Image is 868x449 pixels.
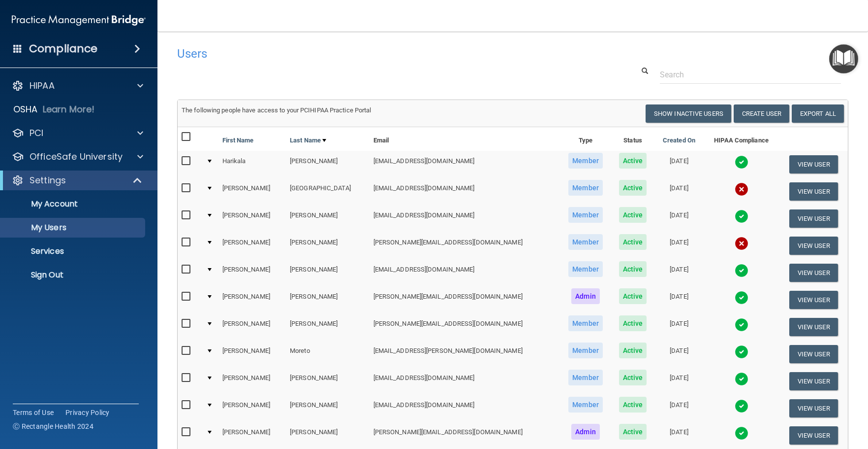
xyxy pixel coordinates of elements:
a: Export All [792,104,844,123]
td: [EMAIL_ADDRESS][DOMAIN_NAME] [370,368,560,395]
td: [EMAIL_ADDRESS][DOMAIN_NAME] [370,205,560,232]
img: PMB logo [12,10,146,30]
h4: Users [177,47,562,60]
button: View User [789,209,838,228]
span: Active [619,315,647,331]
button: View User [789,345,838,363]
a: HIPAA [12,80,143,92]
button: View User [789,399,838,417]
th: Email [370,127,560,151]
th: HIPAA Compliance [704,127,779,151]
td: [DATE] [654,341,704,368]
td: [DATE] [654,259,704,286]
span: Member [568,370,603,385]
td: [PERSON_NAME][EMAIL_ADDRESS][DOMAIN_NAME] [370,313,560,341]
td: [PERSON_NAME] [286,395,370,422]
span: Member [568,397,603,413]
td: [PERSON_NAME] [218,341,286,368]
button: View User [789,155,838,173]
td: [DATE] [654,368,704,395]
button: View User [789,372,838,390]
img: tick.e7d51cea.svg [735,209,748,223]
td: [PERSON_NAME] [218,178,286,205]
span: Member [568,261,603,277]
p: OfficeSafe University [30,151,123,163]
td: [DATE] [654,205,704,232]
p: Services [6,246,141,256]
a: Privacy Policy [65,408,110,417]
img: cross.ca9f0e7f.svg [735,237,748,250]
img: tick.e7d51cea.svg [735,291,748,305]
a: Created On [663,135,695,146]
p: My Account [6,199,141,209]
img: tick.e7d51cea.svg [735,345,748,359]
span: Active [619,397,647,413]
button: View User [789,237,838,255]
td: [EMAIL_ADDRESS][DOMAIN_NAME] [370,178,560,205]
td: [PERSON_NAME] [218,313,286,341]
input: Search [660,66,841,84]
span: Active [619,424,647,440]
td: [DATE] [654,313,704,341]
span: Active [619,343,647,358]
img: tick.e7d51cea.svg [735,426,748,440]
td: [DATE] [654,286,704,313]
button: View User [789,264,838,282]
td: [PERSON_NAME] [286,422,370,449]
td: [PERSON_NAME] [286,313,370,341]
a: Settings [12,174,143,186]
p: Sign Out [6,270,141,280]
td: [PERSON_NAME][EMAIL_ADDRESS][DOMAIN_NAME] [370,286,560,313]
td: [GEOGRAPHIC_DATA] [286,178,370,205]
td: [EMAIL_ADDRESS][PERSON_NAME][DOMAIN_NAME] [370,341,560,368]
td: [PERSON_NAME] [218,286,286,313]
td: [PERSON_NAME] [218,205,286,232]
td: [EMAIL_ADDRESS][DOMAIN_NAME] [370,259,560,286]
span: The following people have access to your PCIHIPAA Practice Portal [182,106,372,114]
td: [DATE] [654,422,704,449]
th: Type [560,127,611,151]
p: PCI [30,127,43,139]
p: Learn More! [43,104,95,115]
td: [PERSON_NAME] [286,232,370,259]
span: Member [568,207,603,223]
button: Open Resource Center [829,44,858,73]
a: PCI [12,127,143,139]
img: tick.e7d51cea.svg [735,264,748,277]
img: tick.e7d51cea.svg [735,155,748,169]
span: Member [568,315,603,331]
td: [PERSON_NAME] [218,232,286,259]
p: OSHA [13,104,38,115]
span: Admin [571,424,600,440]
td: [PERSON_NAME][EMAIL_ADDRESS][DOMAIN_NAME] [370,422,560,449]
a: First Name [222,135,254,146]
td: [PERSON_NAME] [218,368,286,395]
td: [PERSON_NAME] [286,151,370,178]
td: [DATE] [654,395,704,422]
span: Active [619,180,647,196]
button: View User [789,318,838,336]
button: View User [789,182,838,201]
img: tick.e7d51cea.svg [735,372,748,386]
th: Status [611,127,654,151]
a: OfficeSafe University [12,151,143,163]
span: Ⓒ Rectangle Health 2024 [13,421,93,431]
td: [EMAIL_ADDRESS][DOMAIN_NAME] [370,395,560,422]
span: Active [619,261,647,277]
a: Last Name [290,135,326,146]
button: View User [789,291,838,309]
h4: Compliance [29,42,97,56]
img: tick.e7d51cea.svg [735,318,748,332]
span: Member [568,343,603,358]
img: cross.ca9f0e7f.svg [735,182,748,196]
button: Create User [734,104,789,123]
td: [PERSON_NAME] [218,395,286,422]
td: [PERSON_NAME] [286,259,370,286]
span: Active [619,370,647,385]
a: Terms of Use [13,408,54,417]
p: Settings [30,174,66,186]
td: [PERSON_NAME][EMAIL_ADDRESS][DOMAIN_NAME] [370,232,560,259]
td: [PERSON_NAME] [218,259,286,286]
td: [DATE] [654,178,704,205]
span: Active [619,234,647,250]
